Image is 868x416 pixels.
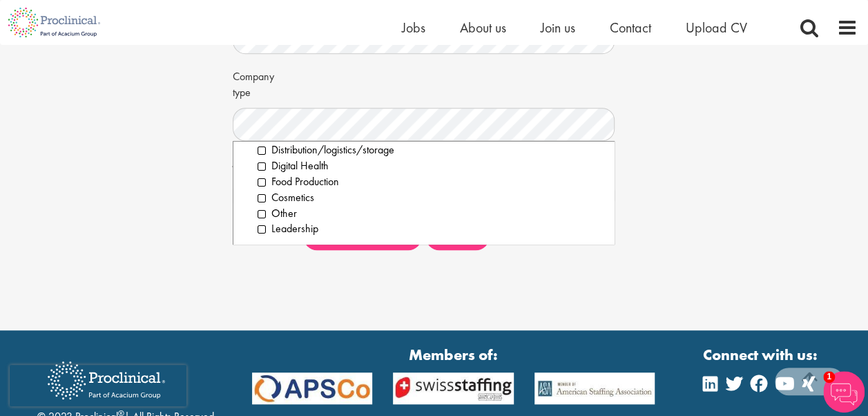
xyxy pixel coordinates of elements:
[10,365,186,406] iframe: reCAPTCHA
[402,19,425,37] a: Jobs
[258,221,604,237] li: Leadership
[383,372,523,404] img: APSCo
[258,174,604,190] li: Food Production
[524,372,665,404] img: APSCo
[703,344,820,366] strong: Connect with us:
[823,371,835,383] span: 1
[37,352,175,409] img: Proclinical Recruitment
[258,142,604,158] li: Distribution/logistics/storage
[686,19,747,37] a: Upload CV
[610,19,651,37] a: Contact
[541,19,575,37] a: Join us
[258,158,604,174] li: Digital Health
[823,371,865,413] img: Chatbot
[460,19,506,37] a: About us
[252,344,655,366] strong: Members of:
[258,190,604,206] li: Cosmetics
[258,206,604,222] li: Other
[233,64,293,101] label: Company type
[242,372,383,404] img: APSCo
